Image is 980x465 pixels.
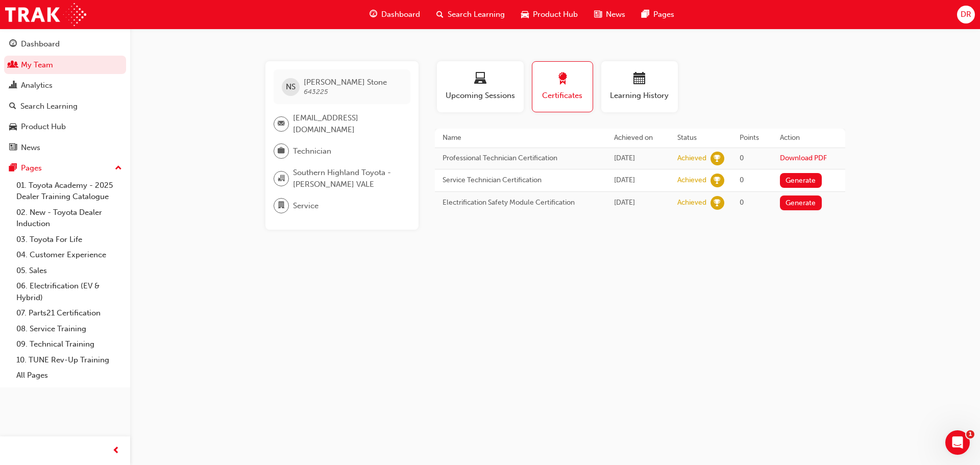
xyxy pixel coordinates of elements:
[435,191,607,214] td: Electrification Safety Module Certification
[9,123,17,132] span: car-icon
[533,9,578,20] span: Product Hub
[12,205,126,232] a: 02. New - Toyota Dealer Induction
[677,154,706,163] div: Achieved
[278,199,285,212] span: department-icon
[435,169,607,191] td: Service Technician Certification
[4,159,126,178] button: Pages
[4,35,126,54] a: Dashboard
[293,200,318,212] span: Service
[12,232,126,248] a: 03. Toyota For Life
[9,40,17,49] span: guage-icon
[21,80,53,91] div: Analytics
[4,117,126,136] a: Product Hub
[9,143,17,153] span: news-icon
[304,78,387,87] span: [PERSON_NAME] Stone
[304,87,328,96] span: 643225
[5,3,86,26] img: Trak
[653,9,674,20] span: Pages
[21,142,40,154] div: News
[293,167,402,190] span: Southern Highland Toyota - [PERSON_NAME] VALE
[115,162,122,175] span: up-icon
[12,278,126,305] a: 06. Electrification (EV & Hybrid)
[4,138,126,157] a: News
[12,352,126,368] a: 10. TUNE Rev-Up Training
[12,368,126,383] a: All Pages
[642,8,649,21] span: pages-icon
[428,4,513,25] a: search-iconSearch Learning
[521,8,529,21] span: car-icon
[12,305,126,321] a: 07. Parts21 Certification
[448,9,505,20] span: Search Learning
[670,129,732,148] th: Status
[445,90,516,102] span: Upcoming Sessions
[4,97,126,116] a: Search Learning
[293,145,331,157] span: Technician
[614,154,635,162] span: Mon Jun 02 2025 16:20:46 GMT+1000 (Australian Eastern Standard Time)
[20,101,78,112] div: Search Learning
[474,72,486,86] span: laptop-icon
[278,144,285,158] span: briefcase-icon
[556,72,569,86] span: award-icon
[740,154,744,162] span: 0
[740,176,744,184] span: 0
[609,90,670,102] span: Learning History
[780,173,822,188] button: Generate
[370,8,377,21] span: guage-icon
[710,174,724,187] span: learningRecordVerb_ACHIEVE-icon
[12,336,126,352] a: 09. Technical Training
[780,195,822,210] button: Generate
[740,198,744,207] span: 0
[293,112,402,135] span: [EMAIL_ADDRESS][DOMAIN_NAME]
[677,176,706,185] div: Achieved
[586,4,633,25] a: news-iconNews
[966,430,974,438] span: 1
[112,445,120,457] span: prev-icon
[9,164,17,173] span: pages-icon
[21,38,60,50] div: Dashboard
[4,76,126,95] a: Analytics
[633,4,682,25] a: pages-iconPages
[21,121,66,133] div: Product Hub
[540,90,585,102] span: Certificates
[9,81,17,90] span: chart-icon
[435,148,607,169] td: Professional Technician Certification
[4,56,126,75] a: My Team
[780,154,827,162] a: Download PDF
[12,321,126,337] a: 08. Service Training
[606,129,670,148] th: Achieved on
[12,178,126,205] a: 01. Toyota Academy - 2025 Dealer Training Catalogue
[21,162,42,174] div: Pages
[436,8,444,21] span: search-icon
[677,198,706,208] div: Achieved
[772,129,845,148] th: Action
[710,196,724,210] span: learningRecordVerb_ACHIEVE-icon
[945,430,970,455] iframe: Intercom live chat
[4,33,126,159] button: DashboardMy TeamAnalyticsSearch LearningProduct HubNews
[594,8,602,21] span: news-icon
[381,9,420,20] span: Dashboard
[614,198,635,207] span: Thu Jun 30 2022 15:39:55 GMT+1000 (Australian Eastern Standard Time)
[9,61,17,70] span: people-icon
[12,263,126,279] a: 05. Sales
[435,129,607,148] th: Name
[633,72,646,86] span: calendar-icon
[513,4,586,25] a: car-iconProduct Hub
[278,117,285,131] span: email-icon
[601,61,678,112] button: Learning History
[12,247,126,263] a: 04. Customer Experience
[437,61,524,112] button: Upcoming Sessions
[9,102,16,111] span: search-icon
[732,129,772,148] th: Points
[278,172,285,185] span: organisation-icon
[710,152,724,165] span: learningRecordVerb_ACHIEVE-icon
[532,61,593,112] button: Certificates
[614,176,635,184] span: Tue Mar 11 2025 11:56:10 GMT+1100 (Australian Eastern Daylight Time)
[957,6,975,23] button: DR
[286,81,296,93] span: NS
[961,9,971,20] span: DR
[361,4,428,25] a: guage-iconDashboard
[606,9,625,20] span: News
